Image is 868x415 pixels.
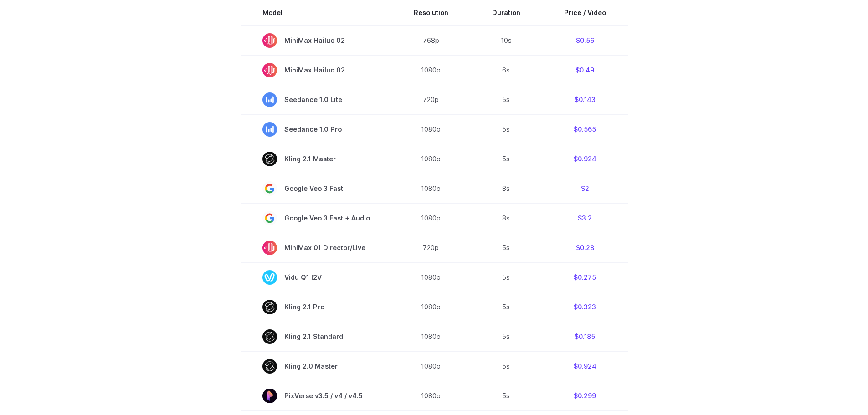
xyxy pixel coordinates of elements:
[262,181,370,196] span: Google Veo 3 Fast
[542,233,628,262] td: $0.28
[262,122,370,137] span: Seedance 1.0 Pro
[470,55,542,85] td: 6s
[262,300,370,314] span: Kling 2.1 Pro
[262,329,370,344] span: Kling 2.1 Standard
[470,292,542,322] td: 5s
[542,381,628,410] td: $0.299
[542,203,628,233] td: $3.2
[392,144,470,174] td: 1080p
[470,26,542,56] td: 10s
[392,292,470,322] td: 1080p
[542,26,628,56] td: $0.56
[542,55,628,85] td: $0.49
[392,174,470,203] td: 1080p
[262,63,370,77] span: MiniMax Hailuo 02
[470,322,542,351] td: 5s
[262,241,370,255] span: MiniMax 01 Director/Live
[262,389,370,403] span: PixVerse v3.5 / v4 / v4.5
[542,262,628,292] td: $0.275
[262,211,370,225] span: Google Veo 3 Fast + Audio
[542,292,628,322] td: $0.323
[262,33,370,48] span: MiniMax Hailuo 02
[470,381,542,410] td: 5s
[470,85,542,114] td: 5s
[542,85,628,114] td: $0.143
[470,114,542,144] td: 5s
[392,351,470,381] td: 1080p
[470,351,542,381] td: 5s
[470,144,542,174] td: 5s
[392,85,470,114] td: 720p
[470,233,542,262] td: 5s
[392,322,470,351] td: 1080p
[542,322,628,351] td: $0.185
[262,270,370,285] span: Vidu Q1 I2V
[262,152,370,166] span: Kling 2.1 Master
[470,203,542,233] td: 8s
[262,92,370,107] span: Seedance 1.0 Lite
[542,114,628,144] td: $0.565
[392,262,470,292] td: 1080p
[392,203,470,233] td: 1080p
[542,144,628,174] td: $0.924
[392,26,470,56] td: 768p
[392,233,470,262] td: 720p
[542,351,628,381] td: $0.924
[392,381,470,410] td: 1080p
[392,55,470,85] td: 1080p
[470,262,542,292] td: 5s
[392,114,470,144] td: 1080p
[262,359,370,374] span: Kling 2.0 Master
[542,174,628,203] td: $2
[470,174,542,203] td: 8s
